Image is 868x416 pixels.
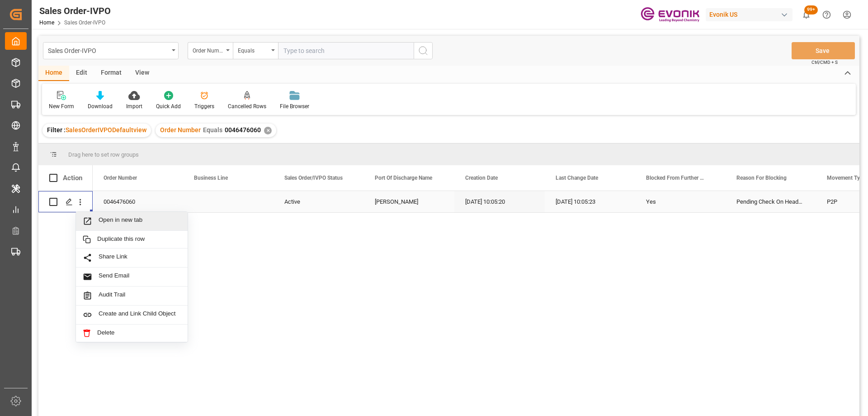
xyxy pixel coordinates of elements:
button: open menu [188,42,233,59]
div: Order Number [193,44,223,55]
div: [PERSON_NAME] [364,191,454,212]
div: View [128,66,156,81]
div: New Form [49,102,74,110]
span: Last Change Date [556,175,598,181]
button: Help Center [816,5,837,25]
div: Download [88,102,113,110]
span: Reason For Blocking [736,175,787,181]
span: Business Line [194,175,228,181]
span: Creation Date [465,175,498,181]
div: Cancelled Rows [228,102,266,110]
div: Quick Add [156,102,181,110]
button: search button [414,42,433,59]
input: Type to search [278,42,414,59]
div: Format [94,66,128,81]
span: Order Number [160,126,201,134]
div: Press SPACE to select this row. [38,191,93,213]
div: Pending Check On Header Level, Special Transport Requirements Unchecked, Master Data Missing On H... [726,191,816,212]
img: Evonik-brand-mark-Deep-Purple-RGB.jpeg_1700498283.jpeg [641,7,699,23]
span: SalesOrderIVPODefaultview [66,126,146,134]
button: Save [792,42,855,59]
a: Home [39,19,54,26]
div: ✕ [264,127,272,134]
div: Triggers [194,102,214,110]
div: File Browser [280,102,309,110]
button: show 101 new notifications [796,5,816,25]
div: Home [38,66,69,81]
span: 99+ [804,5,818,14]
div: Sales Order-IVPO [39,4,111,18]
button: Evonik US [706,6,796,23]
div: Yes [646,191,715,212]
div: [DATE] 10:05:23 [545,191,635,212]
span: Order Number [104,175,137,181]
span: 0046476060 [225,126,261,134]
div: Evonik US [706,8,793,21]
span: Port Of Discharge Name [375,175,432,181]
button: open menu [233,42,278,59]
span: Drag here to set row groups [68,151,139,158]
div: [DATE] 10:05:20 [454,191,545,212]
div: Active [284,191,353,212]
div: Import [126,102,142,110]
span: Ctrl/CMD + S [811,59,838,66]
div: 0046476060 [93,191,183,212]
span: Movement Type [827,175,866,181]
div: Equals [238,44,269,55]
span: Sales Order/IVPO Status [284,175,343,181]
div: Action [63,174,82,182]
div: Edit [69,66,94,81]
button: open menu [43,42,179,59]
span: Blocked From Further Processing [646,175,707,181]
span: Filter : [47,126,66,134]
div: Sales Order-IVPO [48,44,169,56]
span: Equals [203,126,222,134]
